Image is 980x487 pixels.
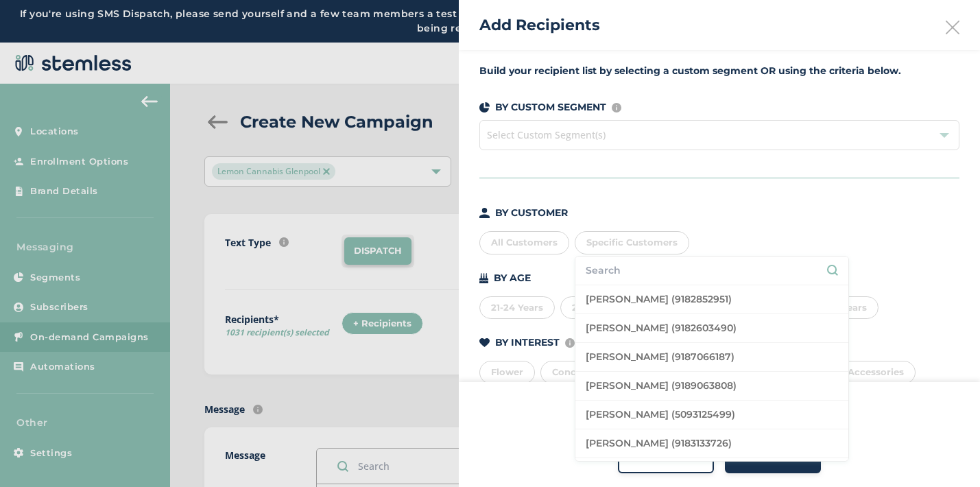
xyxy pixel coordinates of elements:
[575,401,848,429] li: [PERSON_NAME] (5093125499)
[836,361,916,384] div: Accessories
[575,343,848,372] li: [PERSON_NAME] (9187066187)
[479,14,600,36] h2: Add Recipients
[495,100,606,115] p: BY CUSTOM SEGMENT
[575,372,848,401] li: [PERSON_NAME] (9189063808)
[479,208,490,218] img: icon-person-dark-ced50e5f.svg
[565,338,575,348] img: icon-info-236977d2.svg
[479,231,569,254] div: All Customers
[495,206,568,220] p: BY CUSTOMER
[479,102,490,112] img: icon-segments-dark-074adb27.svg
[575,458,848,487] li: [PERSON_NAME] (4054065234)
[479,273,488,283] img: icon-cake-93b2a7b5.svg
[575,285,848,314] li: [PERSON_NAME] (9182852951)
[495,335,560,350] p: BY INTEREST
[575,314,848,343] li: [PERSON_NAME] (9182603490)
[575,429,848,458] li: [PERSON_NAME] (9183133726)
[612,103,621,112] img: icon-info-236977d2.svg
[560,296,638,320] div: 25-34 Years
[586,263,838,278] input: Search
[479,338,490,348] img: icon-heart-dark-29e6356f.svg
[586,237,678,248] span: Specific Customers
[911,421,980,487] iframe: Chat Widget
[479,64,959,78] label: Build your recipient list by selecting a custom segment OR using the criteria below.
[479,361,535,384] div: Flower
[479,296,555,320] div: 21-24 Years
[540,361,627,384] div: Concentrates
[494,271,531,285] p: BY AGE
